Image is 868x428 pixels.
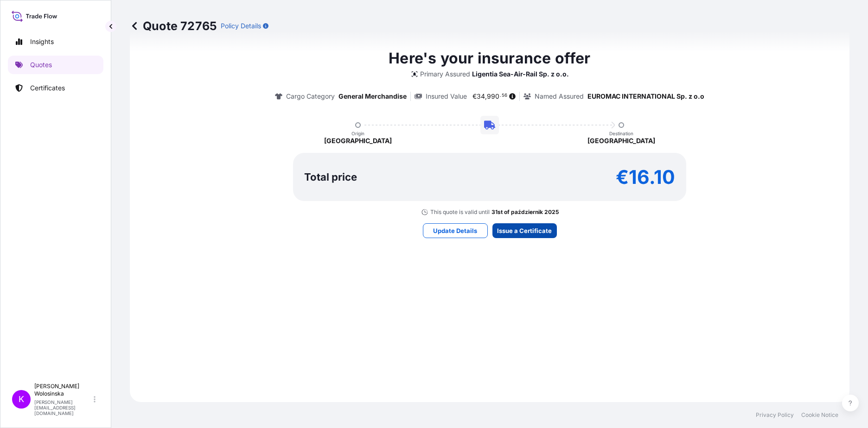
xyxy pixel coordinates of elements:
p: Origin [351,131,364,136]
span: 56 [502,94,507,97]
a: Quotes [8,56,103,74]
p: Quote 72765 [130,19,217,33]
span: € [472,93,477,100]
p: [GEOGRAPHIC_DATA] [587,136,655,145]
p: Issue a Certificate [497,226,552,235]
p: Cargo Category [286,92,335,101]
p: General Merchandise [338,92,407,101]
button: Update Details [423,223,488,238]
p: This quote is valid until [430,208,490,216]
p: Total price [304,172,357,182]
span: , [485,93,487,100]
p: Certificates [30,83,65,93]
span: K [19,395,24,404]
p: EUROMAC INTERNATIONAL Sp. z o.o [587,92,704,101]
p: Update Details [433,226,477,235]
p: [PERSON_NAME][EMAIL_ADDRESS][DOMAIN_NAME] [34,399,92,416]
p: [GEOGRAPHIC_DATA] [324,136,392,145]
a: Certificates [8,79,103,97]
a: Privacy Policy [756,411,794,419]
span: 34 [477,93,485,100]
p: Primary Assured [420,69,470,79]
p: €16.10 [616,170,675,184]
p: Here's your insurance offer [389,47,590,69]
span: 990 [487,93,499,100]
a: Insights [8,32,103,51]
p: Quotes [30,60,52,69]
p: [PERSON_NAME] Wolosinska [34,383,92,397]
p: Policy Details [221,21,261,31]
span: . [500,94,501,97]
p: Destination [609,131,633,136]
p: Named Assured [535,92,584,101]
p: Insights [30,37,54,46]
p: Insured Value [426,92,467,101]
a: Cookie Notice [801,411,838,419]
p: Ligentia Sea-Air-Rail Sp. z o.o. [472,69,569,79]
button: Issue a Certificate [492,223,557,238]
p: 31st of październik 2025 [491,208,559,216]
